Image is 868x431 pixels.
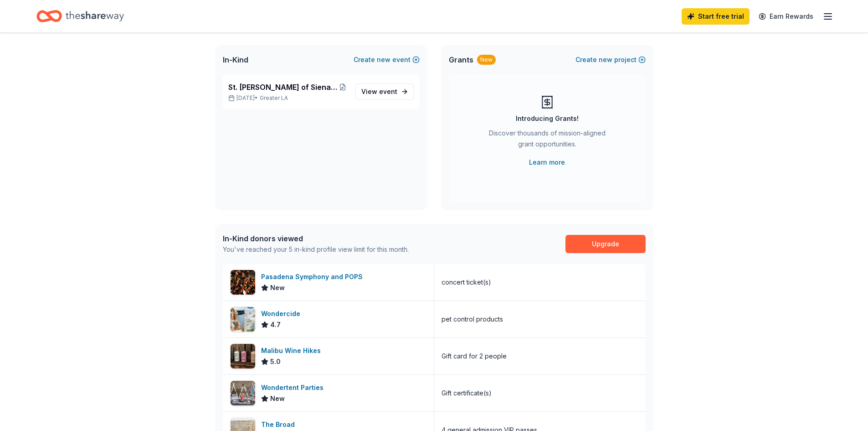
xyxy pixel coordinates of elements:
[261,308,304,319] div: Wondercide
[261,271,366,282] div: Pasadena Symphony and POPS
[442,277,491,288] div: concert ticket(s)
[377,54,390,65] span: new
[682,8,750,25] a: Start free trial
[231,344,255,369] img: Image for Malibu Wine Hikes
[516,113,579,124] div: Introducing Grants!
[270,356,281,367] span: 5.0
[270,393,285,404] span: New
[228,94,348,102] p: [DATE] •
[442,314,503,325] div: pet control products
[599,54,612,65] span: new
[361,86,397,97] span: View
[261,345,324,356] div: Malibu Wine Hikes
[270,319,281,330] span: 4.7
[565,235,646,253] a: Upgrade
[270,282,285,293] span: New
[485,128,609,153] div: Discover thousands of mission-aligned grant opportunities.
[223,233,409,244] div: In-Kind donors viewed
[575,54,646,65] button: Createnewproject
[231,381,255,405] img: Image for Wondertent Parties
[260,94,288,102] span: Greater LA
[355,83,414,100] a: View event
[753,8,819,25] a: Earn Rewards
[228,82,338,93] span: St. [PERSON_NAME] of Siena Fall Festival Silent Auction
[261,419,298,430] div: The Broad
[354,54,420,65] button: Createnewevent
[36,5,124,27] a: Home
[261,382,327,393] div: Wondertent Parties
[223,244,409,255] div: You've reached your 5 in-kind profile view limit for this month.
[379,88,397,95] span: event
[231,307,255,332] img: Image for Wondercide
[529,157,565,168] a: Learn more
[449,54,473,65] span: Grants
[442,388,492,399] div: Gift certificate(s)
[477,55,496,65] div: New
[223,54,248,65] span: In-Kind
[231,270,255,295] img: Image for Pasadena Symphony and POPS
[442,351,507,362] div: Gift card for 2 people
